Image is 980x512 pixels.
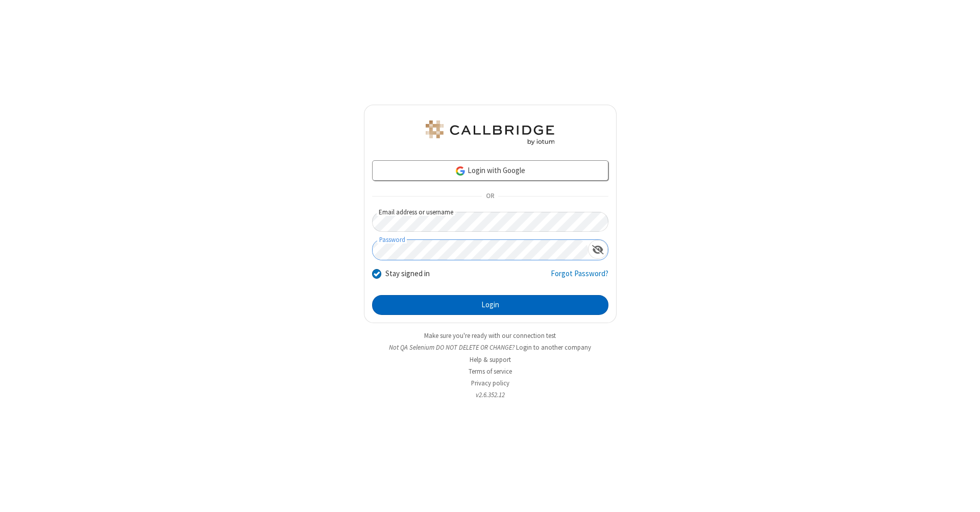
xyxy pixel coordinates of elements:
[372,295,608,315] button: Login
[424,120,556,145] img: QA Selenium DO NOT DELETE OR CHANGE
[551,268,608,287] a: Forgot Password?
[385,268,430,280] label: Stay signed in
[373,240,588,260] input: Password
[372,212,608,232] input: Email address or username
[455,165,466,177] img: google-icon.png
[588,240,608,259] div: Show password
[469,367,512,376] a: Terms of service
[364,390,617,400] li: v2.6.352.12
[470,355,511,364] a: Help & support
[516,343,591,352] button: Login to another company
[364,343,617,352] li: Not QA Selenium DO NOT DELETE OR CHANGE?
[954,485,972,505] iframe: Chat
[424,331,556,340] a: Make sure you're ready with our connection test
[482,189,498,204] span: OR
[471,379,509,387] a: Privacy policy
[372,160,608,181] a: Login with Google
